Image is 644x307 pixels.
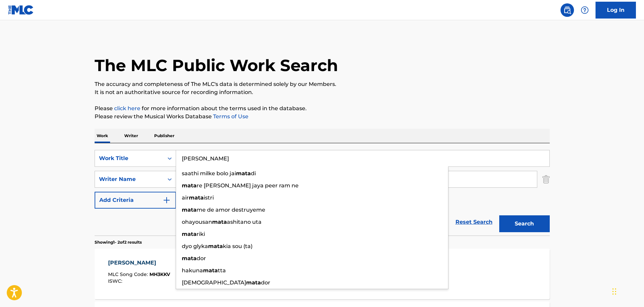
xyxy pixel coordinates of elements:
[236,170,251,177] strong: mata
[95,192,176,209] button: Add Criteria
[452,215,496,229] a: Reset Search
[108,271,149,277] span: MLC Song Code :
[197,207,265,213] span: me de amor destruyeme
[182,219,212,225] span: ohayousan
[251,170,256,177] span: di
[596,2,636,19] a: Log In
[581,6,589,14] img: help
[99,175,160,183] div: Writer Name
[223,243,252,249] span: kia sou (ta)
[108,259,170,267] div: [PERSON_NAME]
[95,239,142,245] p: Showing 1 - 2 of 2 results
[114,105,140,112] a: click here
[246,279,261,286] strong: mata
[182,279,246,286] span: [DEMOGRAPHIC_DATA]
[8,5,34,15] img: MLC Logo
[182,243,208,249] span: dyo glyka
[542,171,550,188] img: Delete Criterion
[610,275,644,307] iframe: Chat Widget
[204,194,214,201] span: istri
[578,3,591,17] div: Help
[182,267,203,274] span: hakuna
[152,129,176,143] p: Publisher
[95,88,550,96] p: It is not an authoritative source for recording information.
[95,150,550,236] form: Search Form
[182,207,197,213] strong: mata
[95,129,110,143] p: Work
[197,231,205,237] span: riki
[197,182,299,189] span: re [PERSON_NAME] jaya peer ram ne
[95,104,550,113] p: Please for more information about the terms used in the database.
[182,182,197,189] strong: mata
[95,80,550,88] p: The accuracy and completeness of The MLC's data is determined solely by our Members.
[218,267,226,274] span: tta
[149,271,170,277] span: MH3KKV
[203,267,218,274] strong: mata
[108,278,124,284] span: ISWC :
[610,275,644,307] div: Widget de chat
[122,129,140,143] p: Writer
[261,279,270,286] span: dor
[212,219,227,225] strong: mata
[499,215,550,232] button: Search
[95,113,550,121] p: Please review the Musical Works Database
[612,281,616,302] div: Arrastrar
[561,3,574,17] a: Public Search
[563,6,571,14] img: search
[212,113,248,120] a: Terms of Use
[182,170,236,177] span: saathi milke bolo jai
[208,243,223,249] strong: mata
[182,231,197,237] strong: mata
[99,154,160,162] div: Work Title
[182,255,197,262] strong: mata
[189,194,204,201] strong: mata
[95,55,338,75] h1: The MLC Public Work Search
[197,255,206,262] span: dor
[227,219,262,225] span: ashitano uta
[163,196,171,204] img: 9d2ae6d4665cec9f34b9.svg
[95,249,550,299] a: [PERSON_NAME]MLC Song Code:MH3KKVISWC:Writers (1)[PERSON_NAME]Recording Artists (43)[PERSON_NAME]...
[182,194,189,201] span: air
